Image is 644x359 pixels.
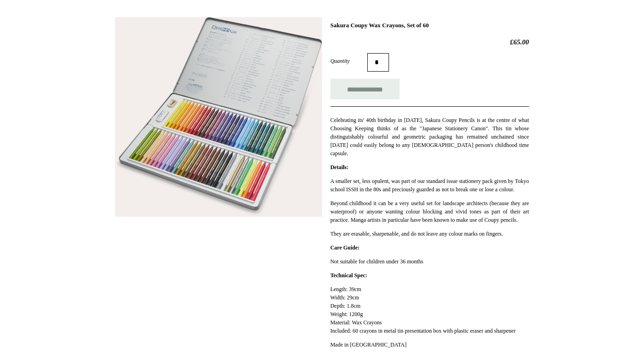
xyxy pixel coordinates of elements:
strong: Details: [330,164,348,170]
p: A smaller set, less opulent, was part of our standard issue stationery pack given by Tokyo school... [330,177,529,194]
p: They are erasable, sharpenable, and do not leave any colour marks on fingers. [330,230,529,238]
strong: Technical Spec: [330,272,367,279]
p: Length: 39cm Width: 29cm Depth: 1.8cm Weight: 1200g Material: Wax Crayons Included: 60 crayons in... [330,285,529,335]
strong: Care Guide: [330,244,359,251]
p: Made in [GEOGRAPHIC_DATA] [330,341,529,349]
p: Celebrating its' 40th birthday in [DATE], Sakura Coupy Pencils is at the centre of what Choosing ... [330,116,529,158]
h2: £65.00 [330,38,529,46]
label: Quantity [330,57,367,65]
h1: Sakura Coupy Wax Crayons, Set of 60 [330,22,529,29]
p: Beyond childhood it can be a very useful set for landscape architects (because they are waterproo... [330,199,529,224]
p: Not suitable for children under 36 months [330,257,529,266]
img: Sakura Coupy Wax Crayons, Set of 60 [115,17,322,217]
